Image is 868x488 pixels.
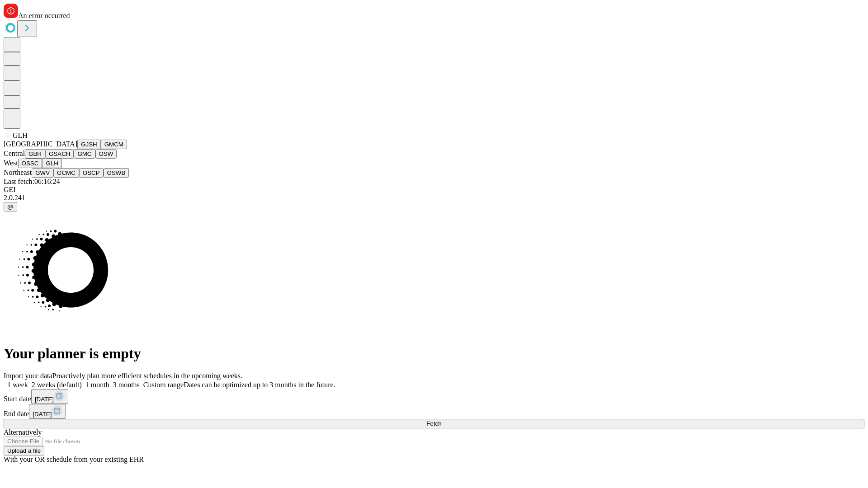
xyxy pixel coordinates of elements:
span: 1 month [85,381,109,389]
span: With your OR schedule from your existing EHR [4,455,144,463]
span: GLH [13,131,28,139]
span: Proactively plan more efficient schedules in the upcoming weeks. [52,372,242,380]
div: End date [4,404,864,419]
div: 2.0.241 [4,194,864,202]
span: Last fetch: 06:16:24 [4,178,60,185]
button: GMCM [101,140,127,149]
span: [DATE] [35,396,54,403]
span: Import your data [4,372,52,380]
span: 3 months [113,381,140,389]
button: Upload a file [4,446,44,455]
button: OSSC [18,159,42,168]
span: [GEOGRAPHIC_DATA] [4,140,77,148]
button: GJSH [77,140,101,149]
span: 1 week [7,381,28,389]
span: 2 weeks (default) [32,381,82,389]
h1: Your planner is empty [4,345,864,362]
button: GWV [32,168,53,178]
div: GEI [4,186,864,194]
span: Northeast [4,169,32,176]
button: GSWB [104,168,129,178]
span: Dates can be optimized up to 3 months in the future. [184,381,335,389]
button: GMC [74,149,95,159]
button: GCMC [53,168,79,178]
span: West [4,159,18,167]
span: [DATE] [33,411,52,418]
span: Fetch [426,420,441,427]
button: OSCP [79,168,104,178]
div: Start date [4,389,864,404]
button: Fetch [4,419,864,428]
button: GSACH [45,149,74,159]
button: GLH [42,159,61,168]
button: [DATE] [29,404,66,419]
span: An error occurred [18,12,70,19]
span: Custom range [143,381,184,389]
button: GBH [25,149,45,159]
span: Central [4,150,25,157]
button: @ [4,202,17,211]
span: Alternatively [4,428,42,436]
button: [DATE] [31,389,68,404]
button: OSW [95,149,117,159]
span: @ [7,203,14,210]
